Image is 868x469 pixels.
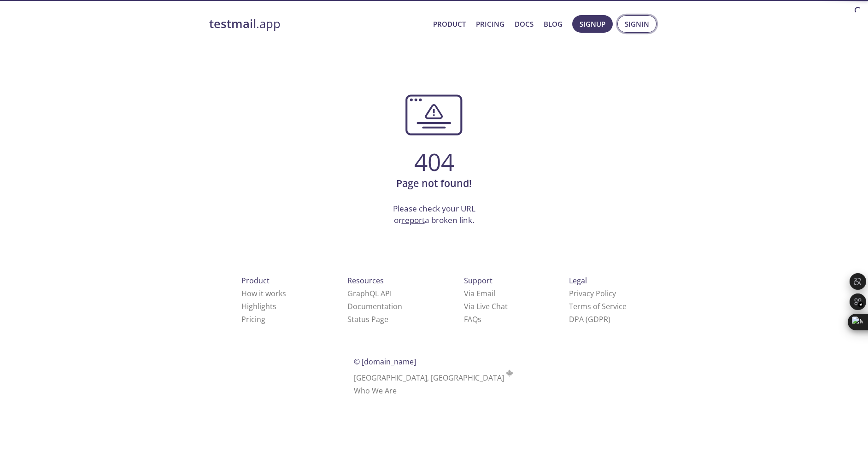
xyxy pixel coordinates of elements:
[569,314,610,324] a: DPA (GDPR)
[464,301,508,311] a: Via Live Chat
[209,16,256,32] strong: testmail
[347,314,388,324] a: Status Page
[241,288,286,299] a: How it works
[433,18,466,30] a: Product
[347,301,402,311] a: Documentation
[515,18,534,30] a: Docs
[347,276,384,286] span: Resources
[464,314,481,324] a: FAQ
[572,15,613,33] button: Signup
[402,215,425,225] a: report
[241,314,265,324] a: Pricing
[209,148,659,176] h3: 404
[544,18,563,30] a: Blog
[476,18,504,30] a: Pricing
[569,288,616,299] a: Privacy Policy
[241,276,270,286] span: Product
[617,15,657,33] button: Signin
[209,203,659,226] p: Please check your URL or a broken link.
[209,176,659,191] h6: Page not found!
[464,288,495,299] a: Via Email
[354,386,397,396] a: Who We Are
[569,276,587,286] span: Legal
[354,373,515,383] span: [GEOGRAPHIC_DATA], [GEOGRAPHIC_DATA]
[241,301,276,311] a: Highlights
[464,276,493,286] span: Support
[354,357,416,367] span: © [DOMAIN_NAME]
[569,301,627,311] a: Terms of Service
[347,288,392,299] a: GraphQL API
[478,314,481,324] span: s
[580,18,605,30] span: Signup
[209,16,426,32] a: testmail.app
[625,18,649,30] span: Signin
